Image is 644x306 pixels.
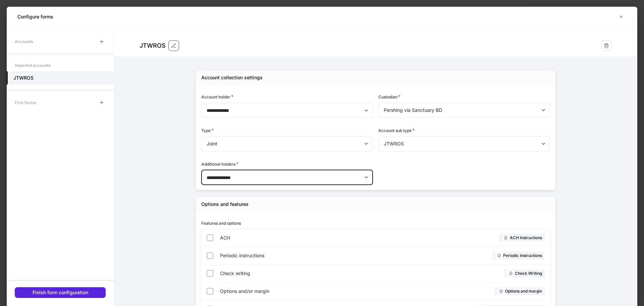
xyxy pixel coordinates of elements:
div: Pershing via Sanctuary BD [378,103,550,118]
h6: Type [201,127,214,134]
div: JTWROS [140,42,166,50]
div: Account collection settings [201,74,263,81]
div: Firm forms [15,97,36,108]
span: Periodic instructions [220,252,373,259]
h6: Account holder [201,93,233,100]
h5: Configure forms [17,13,53,20]
h6: Additional holders [201,161,238,167]
h6: Custodian [378,93,400,100]
div: Finish form configuration [33,289,88,296]
div: Imported accounts [15,59,50,71]
h6: Features and options [201,220,241,226]
div: JTWROS [378,136,550,151]
span: Options and/or margin [220,288,377,295]
a: JTWROS [7,71,114,85]
div: Options and features [201,201,249,208]
div: Joint [201,136,373,151]
h6: Periodic Instructions [503,252,542,259]
div: Accounts [15,36,33,47]
button: Finish form configuration [15,287,106,298]
span: Check writing [220,270,372,277]
span: ACH [220,234,359,241]
h6: ACH Instructions [510,234,542,241]
h6: Check Writing [515,270,542,276]
h6: Account sub type [378,127,415,134]
h5: JTWROS [13,75,34,81]
h6: Options and margin [505,288,542,294]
